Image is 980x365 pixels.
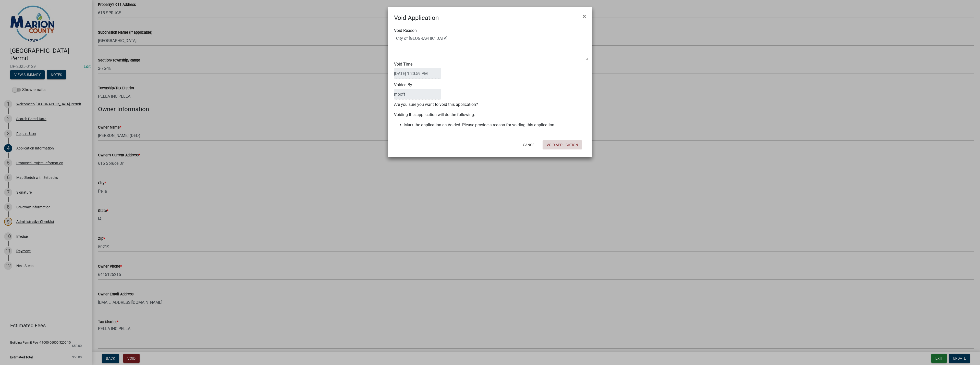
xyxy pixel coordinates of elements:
button: Close [579,9,590,23]
label: Void Reason [394,29,417,33]
li: Mark the application as Voided. Please provide a reason for voiding this application. [404,122,586,128]
p: Are you sure you want to void this application? [394,102,586,108]
p: Voiding this application will do the following: [394,112,586,118]
button: Void Application [543,140,582,149]
label: Void Time [394,62,441,79]
h4: Void Application [394,13,439,22]
input: VoidedBy [394,89,441,99]
button: Cancel [519,140,541,149]
label: Voided By [394,83,441,99]
input: DateTime [394,68,441,79]
span: × [583,13,586,20]
textarea: Void Reason [396,35,588,60]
